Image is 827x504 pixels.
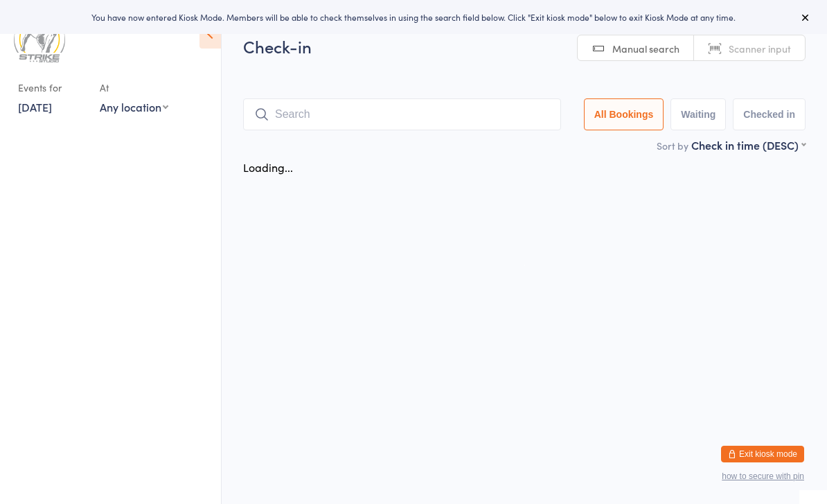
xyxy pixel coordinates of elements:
input: Search [243,98,561,130]
div: Loading... [243,159,293,175]
button: Exit kiosk mode [721,446,804,462]
img: Strike Studio [14,10,65,62]
button: Checked in [733,98,806,130]
div: Events for [18,76,86,99]
span: Manual search [612,42,679,55]
a: [DATE] [18,99,52,114]
div: Check in time (DESC) [691,137,806,153]
div: Any location [100,99,168,114]
button: how to secure with pin [722,471,804,481]
div: At [100,76,168,99]
h2: Check-in [243,35,806,58]
div: You have now entered Kiosk Mode. Members will be able to check themselves in using the search fie... [22,11,805,23]
label: Sort by [657,139,688,153]
button: Waiting [670,98,726,130]
button: All Bookings [584,98,664,130]
span: Scanner input [729,42,791,55]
